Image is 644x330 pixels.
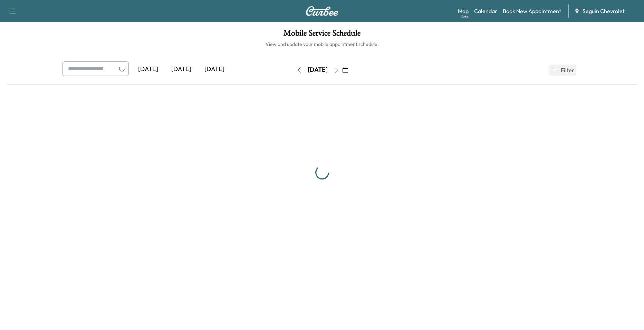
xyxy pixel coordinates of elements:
a: Calendar [474,7,497,15]
a: MapBeta [458,7,469,15]
div: [DATE] [165,61,198,77]
div: [DATE] [132,61,165,77]
button: Filter [549,65,576,76]
div: [DATE] [308,66,328,74]
span: Filter [561,66,573,74]
h1: Mobile Service Schedule [7,29,637,41]
h6: View and update your mobile appointment schedule. [7,41,637,48]
div: Beta [461,14,469,19]
span: Seguin Chevrolet [583,7,625,15]
div: [DATE] [198,61,231,77]
a: Book New Appointment [503,7,561,15]
img: Curbee Logo [306,6,339,16]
